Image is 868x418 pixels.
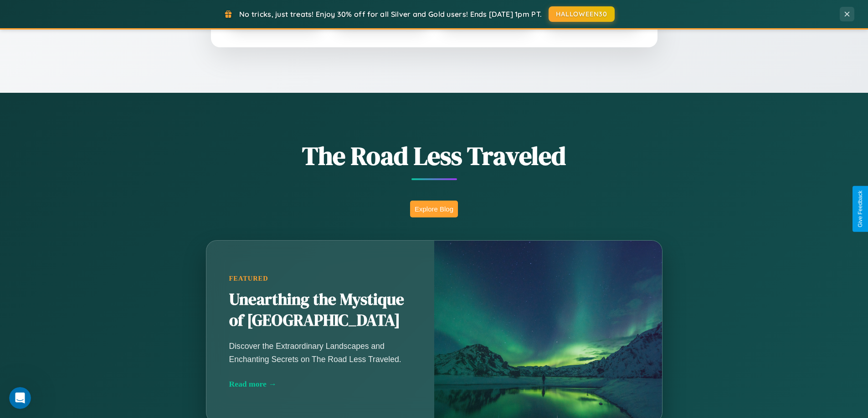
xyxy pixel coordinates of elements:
div: Featured [229,275,411,282]
iframe: Intercom live chat [9,387,31,409]
span: No tricks, just treats! Enjoy 30% off for all Silver and Gold users! Ends [DATE] 1pm PT. [239,10,542,19]
div: Give Feedback [857,191,863,227]
h2: Unearthing the Mystique of [GEOGRAPHIC_DATA] [229,289,411,331]
p: Discover the Extraordinary Landscapes and Enchanting Secrets on The Road Less Traveled. [229,340,411,365]
button: HALLOWEEN30 [549,6,615,22]
button: Explore Blog [410,201,458,217]
h1: The Road Less Traveled [161,138,708,173]
div: Read more → [229,379,411,389]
